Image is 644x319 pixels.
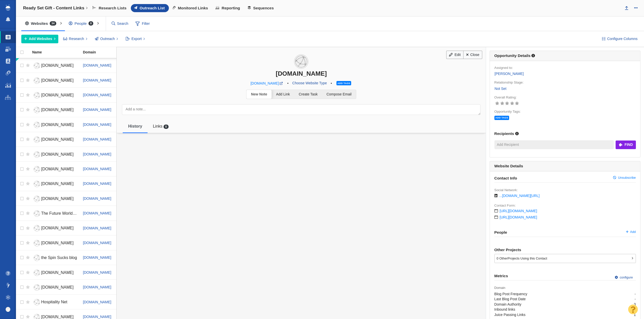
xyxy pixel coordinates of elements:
span: • [286,80,289,86]
span: Export [132,36,142,42]
a: Links 0 [148,118,174,134]
a: Add tags [494,115,510,119]
span: [DOMAIN_NAME] [83,300,111,304]
i: Last Blog Post Date [494,297,529,301]
span: Monitored Links [178,6,208,10]
a: [DOMAIN_NAME] [83,182,111,186]
span: Links [153,124,163,128]
h6: Other Projects [494,248,636,252]
a: Outreach List [131,4,169,12]
a: [DOMAIN_NAME] [83,63,111,67]
span: 0 [497,256,498,260]
span: [DOMAIN_NAME] [41,78,74,83]
a: Add [626,230,636,235]
span: • [330,80,333,86]
span: The Future World of Work [41,211,87,215]
a: [DOMAIN_NAME] [32,121,78,129]
span: Outreach [100,36,115,42]
span: [DOMAIN_NAME] [41,285,74,289]
span: [DOMAIN_NAME] [41,123,74,127]
span: https://thewordchef.me/about-copywriting-bythechef [500,215,537,219]
h6: Recipients [494,131,514,136]
span: [DOMAIN_NAME] [83,93,111,97]
a: [DOMAIN_NAME] [32,150,78,159]
span: [DOMAIN_NAME] [83,226,111,230]
span: Add Recipient [497,142,519,147]
span: [DOMAIN_NAME] [83,167,111,171]
label: Contact Form: [494,203,516,208]
button: Research [60,35,90,43]
h4: Ready Set Gift - Content Links [23,6,84,11]
a: [DOMAIN_NAME] [83,285,111,289]
span: Add Link [276,92,290,96]
span: 0 [88,21,94,26]
span: FIND [616,141,636,149]
img: default_avatar_media.png [295,55,307,67]
button: Add Websites [21,35,58,43]
a: [DOMAIN_NAME] [32,135,78,144]
div: thewordchef.me [117,70,486,77]
a: [DOMAIN_NAME] [83,270,111,274]
a: [DOMAIN_NAME] [32,194,78,203]
span: - [494,296,636,302]
h6: Opportunity Details [494,53,531,58]
span: Hospitality Net [41,300,67,304]
a: [DOMAIN_NAME] [83,255,111,260]
span: Reporting [222,6,240,10]
span: 3 [494,302,636,307]
span: [DOMAIN_NAME] [41,63,74,68]
div: Projects Using this Contact [495,254,636,263]
a: Edit [446,51,463,59]
label: Relationship Stage: [494,80,524,85]
span: Filter [133,19,153,29]
a: the Spin Sucks blog [32,253,78,262]
a: [DOMAIN_NAME] [83,196,111,201]
a: [DOMAIN_NAME] [32,268,78,277]
span: Sequences [253,6,274,10]
span: Create Task [299,92,317,96]
span: Add tags [494,116,509,120]
a: History [123,118,147,134]
a: [DOMAIN_NAME] [32,165,78,174]
a: Choose Website Type [289,79,330,88]
span: [DOMAIN_NAME] [41,315,74,319]
div: People [65,18,99,29]
span: 0 [164,125,169,129]
a: Add tags [336,81,352,85]
span: People [494,230,626,235]
span: Add tags [336,81,351,85]
span: Research Lists [99,6,127,10]
a: [DOMAIN_NAME] [32,61,78,70]
h6: Website Details [490,161,640,171]
label: Social Network: [494,188,518,192]
label: Assigned to: [494,66,513,70]
span: [DOMAIN_NAME] [41,93,74,97]
a: Close [463,51,482,59]
label: Opportunity Tags: [494,109,521,114]
span: 13 [494,307,636,312]
a: [DOMAIN_NAME] [32,76,78,85]
span: [DOMAIN_NAME] [41,137,74,142]
button: Configure Columns [599,35,640,43]
button: Export [123,35,148,43]
span: [DOMAIN_NAME] [83,152,111,156]
span: [DOMAIN_NAME] [41,152,74,156]
button: Outreach [92,35,121,43]
span: [DOMAIN_NAME] [41,167,74,171]
a: Create Task [294,90,322,99]
a: Sequences [244,4,278,12]
span: [DOMAIN_NAME] [83,137,111,141]
a: [DOMAIN_NAME] [83,108,111,112]
a: Unsubscribe [613,176,636,181]
span: Outreach List [139,6,165,10]
span: [DOMAIN_NAME] [83,241,111,245]
span: [DOMAIN_NAME] [41,108,74,112]
h6: Metrics [494,274,636,278]
a: [DOMAIN_NAME] [251,81,287,86]
span: Add Websites [29,36,52,42]
a: Hospitality Net [32,298,78,307]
